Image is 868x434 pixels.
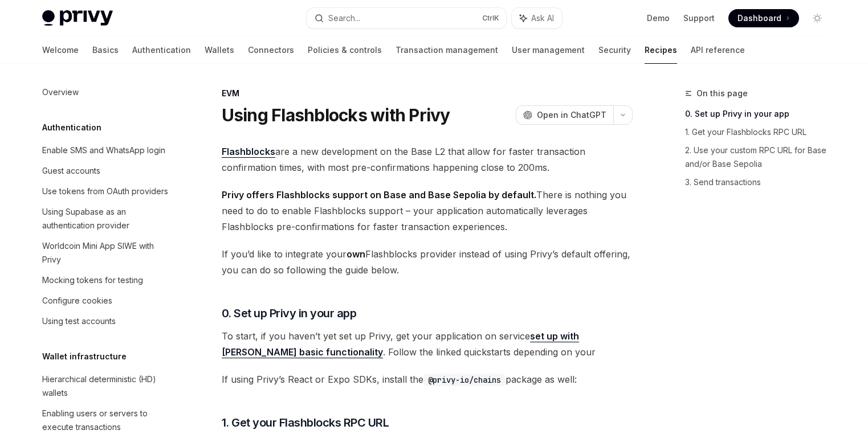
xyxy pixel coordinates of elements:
[33,290,179,311] a: Configure cookies
[33,82,179,103] a: Overview
[248,36,294,64] a: Connectors
[42,85,79,99] div: Overview
[423,374,506,386] code: @privy-io/chains
[482,14,499,23] span: Ctrl K
[308,36,382,64] a: Policies & controls
[512,8,562,28] button: Ask AI
[222,305,357,321] span: 0. Set up Privy in your app
[516,105,613,125] button: Open in ChatGPT
[33,161,179,181] a: Guest accounts
[42,350,127,363] h5: Wallet infrastructure
[328,11,360,25] div: Search...
[33,202,179,236] a: Using Supabase as an authentication provider
[222,88,633,99] div: EVM
[33,270,179,290] a: Mocking tokens for testing
[42,121,101,134] h5: Authentication
[808,9,826,27] button: Toggle dark mode
[696,87,748,100] span: On this page
[33,236,179,270] a: Worldcoin Mini App SIWE with Privy
[33,311,179,331] a: Using test accounts
[222,371,633,387] span: If using Privy’s React or Expo SDKs, install the package as well:
[222,328,633,360] span: To start, if you haven’t yet set up Privy, get your application on service . Follow the linked qu...
[691,36,745,64] a: API reference
[92,36,119,64] a: Basics
[42,407,172,434] div: Enabling users or servers to execute transactions
[728,9,799,27] a: Dashboard
[685,123,836,141] a: 1. Get your Flashblocks RPC URL
[222,146,275,158] a: Flashblocks
[42,10,113,26] img: light logo
[531,13,554,24] span: Ask AI
[42,164,100,178] div: Guest accounts
[396,36,498,64] a: Transaction management
[683,13,715,24] a: Support
[222,187,633,235] span: There is nothing you need to do to enable Flashblocks support – your application automatically le...
[685,105,836,123] a: 0. Set up Privy in your app
[222,415,389,431] span: 1. Get your Flashblocks RPC URL
[42,185,168,198] div: Use tokens from OAuth providers
[42,239,172,267] div: Worldcoin Mini App SIWE with Privy
[205,36,234,64] a: Wallets
[645,36,677,64] a: Recipes
[647,13,670,24] a: Demo
[33,369,179,403] a: Hierarchical deterministic (HD) wallets
[222,105,450,125] h1: Using Flashblocks with Privy
[42,314,116,328] div: Using test accounts
[222,246,633,278] span: If you’d like to integrate your Flashblocks provider instead of using Privy’s default offering, y...
[33,140,179,161] a: Enable SMS and WhatsApp login
[42,144,165,157] div: Enable SMS and WhatsApp login
[598,36,631,64] a: Security
[307,8,506,28] button: Search...CtrlK
[42,273,143,287] div: Mocking tokens for testing
[685,141,836,173] a: 2. Use your custom RPC URL for Base and/or Base Sepolia
[222,189,536,200] strong: Privy offers Flashblocks support on Base and Base Sepolia by default.
[42,372,172,400] div: Hierarchical deterministic (HD) wallets
[737,13,781,24] span: Dashboard
[537,109,606,121] span: Open in ChatGPT
[222,144,633,175] span: are a new development on the Base L2 that allow for faster transaction confirmation times, with m...
[347,248,365,260] strong: own
[42,205,172,232] div: Using Supabase as an authentication provider
[132,36,191,64] a: Authentication
[512,36,585,64] a: User management
[33,181,179,202] a: Use tokens from OAuth providers
[42,36,79,64] a: Welcome
[685,173,836,191] a: 3. Send transactions
[42,294,112,308] div: Configure cookies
